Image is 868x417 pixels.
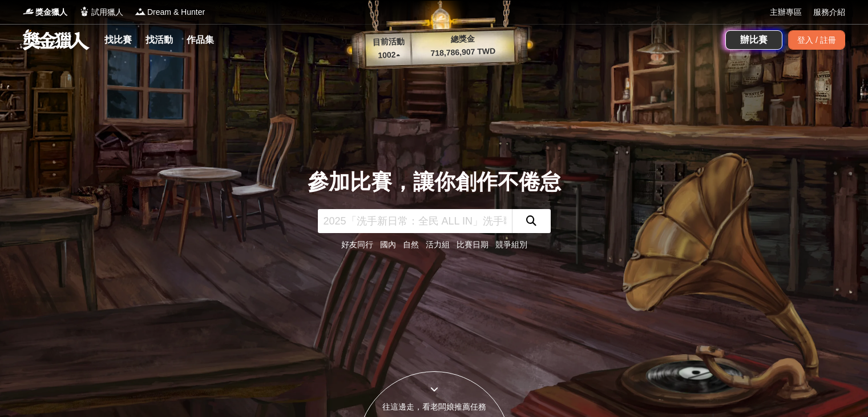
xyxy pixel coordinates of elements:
[23,6,34,17] img: Logo
[91,6,123,18] span: 試用獵人
[79,6,123,18] a: Logo試用獵人
[308,166,561,198] div: 參加比賽，讓你創作不倦怠
[182,32,219,48] a: 作品集
[366,49,412,62] p: 1002 ▴
[411,31,514,47] p: 總獎金
[495,240,527,249] a: 競爭組別
[135,6,205,18] a: LogoDream & Hunter
[358,401,511,413] div: 往這邊走，看老闆娘推薦任務
[403,240,419,249] a: 自然
[135,6,146,17] img: Logo
[380,240,396,249] a: 國內
[426,240,450,249] a: 活力組
[79,6,90,17] img: Logo
[100,32,136,48] a: 找比賽
[141,32,177,48] a: 找活動
[365,35,411,49] p: 目前活動
[411,45,515,60] p: 718,786,907 TWD
[770,6,802,18] a: 主辦專區
[147,6,205,18] span: Dream & Hunter
[35,6,67,18] span: 獎金獵人
[813,6,845,18] a: 服務介紹
[318,209,512,233] input: 2025「洗手新日常：全民 ALL IN」洗手歌全台徵選
[23,6,67,18] a: Logo獎金獵人
[341,240,373,249] a: 好友同行
[788,30,845,50] div: 登入 / 註冊
[457,240,488,249] a: 比賽日期
[725,30,782,50] a: 辦比賽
